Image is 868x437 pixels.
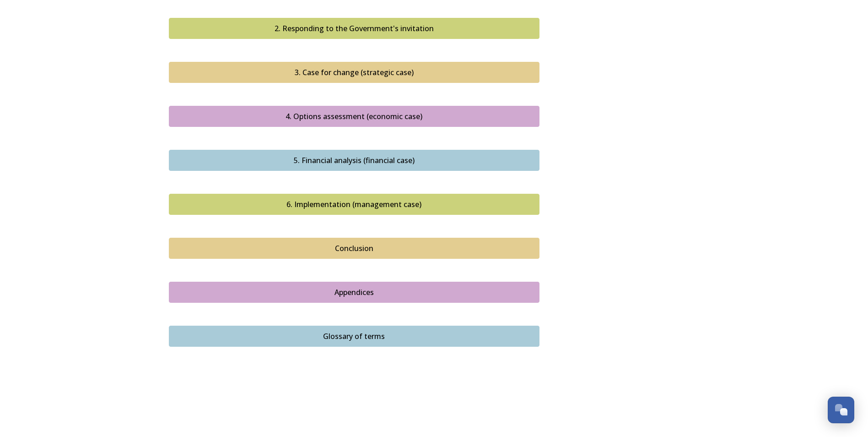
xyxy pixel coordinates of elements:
[174,23,534,34] div: 2. Responding to the Government's invitation
[169,150,539,171] button: 5. Financial analysis (financial case)
[169,326,539,347] button: Glossary of terms
[174,111,534,122] div: 4. Options assessment (economic case)
[174,67,534,78] div: 3. Case for change (strategic case)
[169,62,539,83] button: 3. Case for change (strategic case)
[169,18,539,39] button: 2. Responding to the Government's invitation
[174,155,534,166] div: 5. Financial analysis (financial case)
[828,397,854,423] button: Open Chat
[174,243,534,254] div: Conclusion
[174,199,534,210] div: 6. Implementation (management case)
[174,331,534,342] div: Glossary of terms
[169,282,539,303] button: Appendices
[169,106,539,127] button: 4. Options assessment (economic case)
[174,287,534,298] div: Appendices
[169,238,539,259] button: Conclusion
[169,194,539,215] button: 6. Implementation (management case)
